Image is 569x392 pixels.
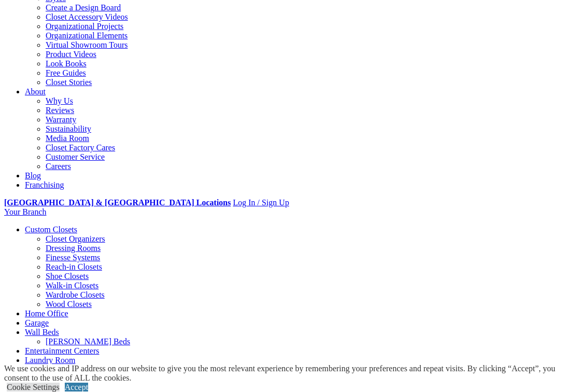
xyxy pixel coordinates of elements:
[46,272,89,281] a: Shoe Closets
[46,12,128,21] a: Closet Accessory Videos
[25,318,49,327] a: Garage
[25,328,59,337] a: Wall Beds
[46,40,128,49] a: Virtual Showroom Tours
[233,198,289,207] a: Log In / Sign Up
[46,68,86,77] a: Free Guides
[46,152,105,161] a: Customer Service
[46,162,71,171] a: Careers
[46,124,91,133] a: Sustainability
[4,198,231,207] a: [GEOGRAPHIC_DATA] & [GEOGRAPHIC_DATA] Locations
[46,78,92,87] a: Closet Stories
[46,337,130,346] a: [PERSON_NAME] Beds
[46,59,87,68] a: Look Books
[25,356,75,365] a: Laundry Room
[46,253,100,262] a: Finesse Systems
[46,134,89,143] a: Media Room
[25,346,99,355] a: Entertainment Centers
[4,364,569,383] div: We use cookies and IP address on our website to give you the most relevant experience by remember...
[46,262,102,271] a: Reach-in Closets
[46,300,92,309] a: Wood Closets
[25,171,41,180] a: Blog
[25,87,46,96] a: About
[46,244,101,253] a: Dressing Rooms
[46,143,115,152] a: Closet Factory Cares
[46,22,123,31] a: Organizational Projects
[25,309,68,318] a: Home Office
[46,115,76,124] a: Warranty
[46,106,74,115] a: Reviews
[46,50,96,59] a: Product Videos
[46,31,127,40] a: Organizational Elements
[25,225,77,234] a: Custom Closets
[46,290,105,299] a: Wardrobe Closets
[46,281,98,290] a: Walk-in Closets
[46,3,121,12] a: Create a Design Board
[25,180,64,189] a: Franchising
[46,96,73,105] a: Why Us
[46,234,105,243] a: Closet Organizers
[4,207,46,216] a: Your Branch
[65,383,88,391] a: Accept
[7,383,60,391] a: Cookie Settings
